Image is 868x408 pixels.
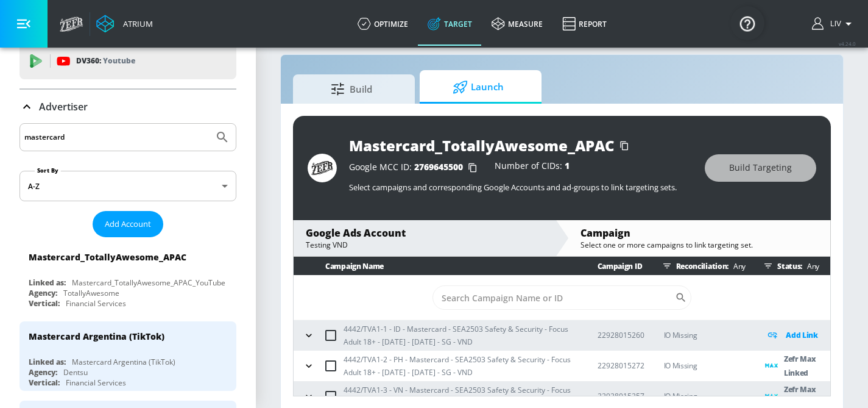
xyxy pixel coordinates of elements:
[759,257,830,275] div: Status:
[664,359,746,373] p: IO Missing
[118,18,153,29] div: Atrium
[29,367,57,378] div: Agency:
[19,321,236,391] div: Mastercard Argentina (TikTok)Linked as:Mastercard Argentina (TikTok)Agency:DentsuVertical:Financi...
[63,288,119,298] div: TotallyAwesome
[495,162,570,174] div: Number of CIDs:
[482,2,552,46] a: measure
[66,378,126,388] div: Financial Services
[580,240,818,250] div: Select one or more campaigns to link targeting set.
[29,357,66,367] div: Linked as:
[839,40,856,47] span: v 4.24.0
[598,359,644,372] p: 22928015272
[306,240,543,250] div: Testing VND
[93,211,163,237] button: Add Account
[664,328,746,342] p: IO Missing
[24,129,209,145] input: Search by name
[349,135,615,156] div: Mastercard_TotallyAwesome_APAC
[348,2,418,46] a: optimize
[29,378,60,388] div: Vertical:
[598,390,644,403] p: 22928015257
[294,220,556,256] div: Google Ads AccountTesting VND
[349,182,693,193] p: Select campaigns and corresponding Google Accounts and ad-groups to link targeting sets.
[414,161,463,173] span: 2769645500
[765,328,830,342] div: Add Link
[294,257,578,276] th: Campaign Name
[19,242,236,312] div: Mastercard_TotallyAwesome_APACLinked as:Mastercard_TotallyAwesome_APAC_YouTubeAgency:TotallyAweso...
[19,90,236,124] div: Advertiser
[29,251,186,263] div: Mastercard_TotallyAwesome_APAC
[305,74,398,104] span: Build
[664,389,746,403] p: IO Missing
[825,20,841,28] span: login as: liv.ho@zefr.com
[784,352,830,380] p: Zefr Max Linked
[306,226,543,240] div: Google Ads Account
[432,285,691,310] div: Search CID Name or Number
[76,54,135,68] p: DV360:
[29,277,66,288] div: Linked as:
[580,226,818,240] div: Campaign
[35,166,61,174] label: Sort By
[105,217,151,231] span: Add Account
[103,54,135,67] p: Youtube
[432,285,675,310] input: Search Campaign Name or ID
[344,323,578,348] p: 4442/TVA1-1 - ID - Mastercard - SEA2503 Safety & Security - Focus Adult 18+ - [DATE] - [DATE] - S...
[552,2,616,46] a: Report
[29,288,57,298] div: Agency:
[66,298,126,309] div: Financial Services
[786,328,818,342] p: Add Link
[39,100,88,113] p: Advertiser
[565,160,570,171] span: 1
[209,124,236,151] button: Submit Search
[29,298,60,309] div: Vertical:
[658,257,746,275] div: Reconciliation:
[344,353,578,379] p: 4442/TVA1-2 - PH - Mastercard - SEA2503 Safety & Security - Focus Adult 18+ - [DATE] - [DATE] - S...
[29,331,164,342] div: Mastercard Argentina (TikTok)
[729,260,746,273] p: Any
[802,260,819,273] p: Any
[812,16,856,31] button: Liv
[730,6,764,40] button: Open Resource Center
[19,171,236,201] div: A-Z
[19,43,236,79] div: DV360: Youtube
[418,2,482,46] a: Target
[96,15,153,33] a: Atrium
[349,162,482,174] div: Google MCC ID:
[72,357,175,367] div: Mastercard Argentina (TikTok)
[598,329,644,342] p: 22928015260
[578,257,644,276] th: Campaign ID
[432,73,524,102] span: Launch
[72,277,225,288] div: Mastercard_TotallyAwesome_APAC_YouTube
[63,367,88,378] div: Dentsu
